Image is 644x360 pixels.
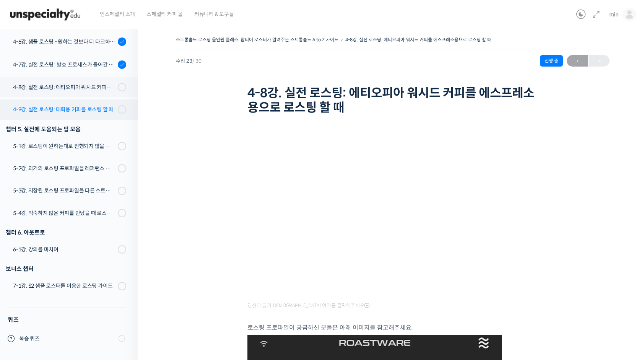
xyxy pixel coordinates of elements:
span: 대화 [70,254,79,261]
span: 복습 퀴즈 [19,335,40,343]
a: 스트롱홀드 로스팅 올인원 클래스: 탑티어 로스터가 알려주는 스트롱홀드 A to Z 가이드 [176,37,338,42]
p: 로스팅 프로파일이 궁금하신 분들은 아래 이미지를 참고해주세요. [247,323,538,333]
h4: 퀴즈 [8,308,126,324]
span: 설정 [118,254,127,260]
span: 영상이 끊기[DEMOGRAPHIC_DATA] 여기를 클릭해주세요 [247,303,369,309]
div: 5-3강. 저장된 로스팅 프로파일을 다른 스트롱홀드 로스팅 머신에서 적용할 경우에 보정하는 방법 [13,186,115,195]
a: 4-8강. 실전 로스팅: 에티오피아 워시드 커피를 에스프레소용으로 로스팅 할 때 [345,37,491,42]
a: ←이전 [567,55,588,67]
div: 4-8강. 실전 로스팅: 에티오피아 워시드 커피를 에스프레소용으로 로스팅 할 때 [13,83,115,91]
div: 6-1강. 강의를 마치며 [13,245,115,254]
span: ← [567,56,588,66]
h1: 4-8강. 실전 로스팅: 에티오피아 워시드 커피를 에스프레소용으로 로스팅 할 때 [247,86,538,115]
div: 4-6강. 샘플 로스팅 - 원하는 것보다 더 다크하게 로스팅 하는 이유 [13,37,115,46]
a: 홈 [2,243,50,262]
div: 5-1강. 로스팅이 원하는대로 진행되지 않을 때, 일관성이 떨어질 때 [13,142,115,150]
div: 5-2강. 과거의 로스팅 프로파일을 레퍼런스 삼아 리뷰하는 방법 [13,164,115,173]
span: min [609,11,619,18]
a: 대화 [50,243,99,262]
span: / 30 [192,58,202,64]
div: 챕터 6. 아웃트로 [6,227,126,238]
div: 진행 중 [540,55,563,67]
div: 4-9강. 실전 로스팅: 대회용 커피를 로스팅 할 때 [13,105,115,114]
div: 챕터 5. 실전에 도움되는 팁 모음 [6,124,126,134]
div: 5-4강. 익숙하지 않은 커피를 만났을 때 로스팅 전략 세우는 방법 [13,209,115,217]
span: 수업 23 [176,59,202,64]
div: 보너스 챕터 [6,264,126,274]
div: 4-7강. 실전 로스팅: 발효 프로세스가 들어간 커피를 필터용으로 로스팅 할 때 [13,60,115,69]
div: 7-1강. S2 샘플 로스터를 이용한 로스팅 가이드 [13,282,115,290]
span: 홈 [24,254,29,260]
a: 설정 [99,243,147,262]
